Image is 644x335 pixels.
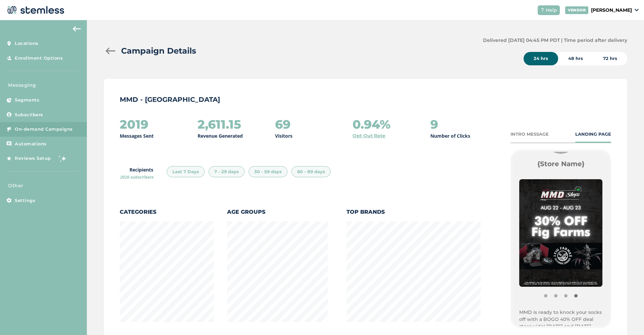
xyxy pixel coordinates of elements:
[565,6,588,14] div: VENDOR
[15,40,39,47] span: Locations
[524,52,558,65] div: 24 hrs
[558,52,593,65] div: 48 hrs
[519,179,602,287] img: PulNQ8auzghNi2DXykHUwEwxWqv6x2HaEJjHdklD.png
[15,112,43,118] span: Subscribers
[571,291,581,301] button: Item 3
[120,132,154,139] p: Messages Sent
[198,132,243,139] p: Revenue Generated
[73,26,81,31] img: icon-arrow-back-accent-c549486e.svg
[483,37,627,44] label: Delivered [DATE] 04:45 PM PDT | Time period after delivery
[540,8,544,12] img: icon-help-white-03924b79.svg
[15,97,39,104] span: Segments
[56,152,69,165] img: glitter-stars-b7820f95.gif
[541,291,551,301] button: Item 0
[15,197,35,204] span: Settings
[430,132,470,139] p: Number of Clicks
[15,155,51,162] span: Reviews Setup
[198,118,241,131] h2: 2,611.15
[291,166,331,178] div: 60 - 89 days
[120,166,153,180] label: Recipients
[537,159,585,169] label: {Store Name}
[15,141,47,147] span: Automations
[511,131,549,138] div: INTRO MESSAGE
[167,166,205,178] div: Last 7 Days
[120,118,148,131] h2: 2019
[561,291,571,301] button: Item 2
[5,3,64,17] img: logo-dark-0685b13c.svg
[275,118,290,131] h2: 69
[15,55,63,62] span: Enrollment Options
[120,174,153,180] span: 2026 subscribers
[353,118,390,131] h2: 0.94%
[15,126,73,133] span: On-demand Campaigns
[593,52,627,65] div: 72 hrs
[591,7,632,14] p: [PERSON_NAME]
[635,9,639,11] img: icon_down-arrow-small-66adaf34.svg
[551,291,561,301] button: Item 1
[249,166,287,178] div: 30 - 59 days
[575,131,611,138] div: LANDING PAGE
[275,132,292,139] p: Visitors
[353,132,385,139] a: Opt Out Rate
[610,303,644,335] iframe: Chat Widget
[346,208,481,216] label: Top Brands
[227,208,328,216] label: Age Groups
[121,45,196,57] h2: Campaign Details
[120,95,611,104] p: MMD - [GEOGRAPHIC_DATA]
[209,166,245,178] div: 7 - 29 days
[430,118,438,131] h2: 9
[546,7,557,14] span: Help
[120,208,214,216] label: Categories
